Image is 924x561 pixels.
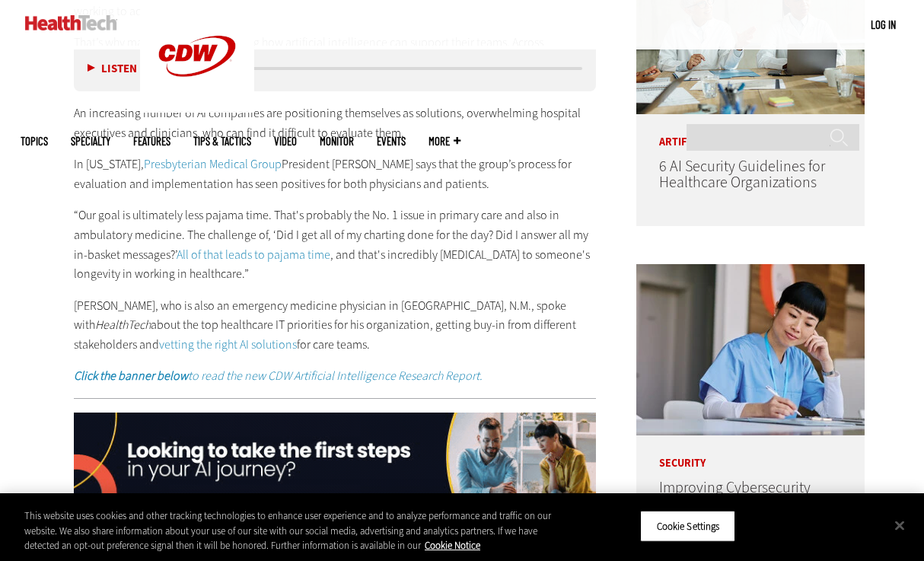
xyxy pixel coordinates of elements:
[659,156,825,193] a: 6 AI Security Guidelines for Healthcare Organizations
[659,477,833,514] a: Improving Cybersecurity Training for Healthcare Staff
[74,368,483,384] a: Click the banner belowto read the new CDW Artificial Intelligence Research Report.
[133,135,170,147] a: Features
[883,508,916,542] button: Close
[74,206,596,283] p: “Our goal is ultimately less pajama time. That's probably the No. 1 issue in primary care and als...
[177,247,330,263] a: All of that leads to pajama time
[159,336,297,352] a: vetting the right AI solutions
[871,17,896,33] div: User menu
[74,155,596,193] p: In [US_STATE], President [PERSON_NAME] says that the group’s process for evaluation and implement...
[636,264,865,435] img: nurse studying on computer
[377,135,406,147] a: Events
[74,368,483,384] em: to read the new CDW Artificial Intelligence Research Report.
[140,100,254,116] a: CDW
[193,135,251,147] a: Tips & Tactics
[871,18,896,31] a: Log in
[425,539,480,552] a: More information about your privacy
[636,435,865,469] p: Security
[640,510,735,542] button: Cookie Settings
[74,296,596,355] p: [PERSON_NAME], who is also an emergency medicine physician in [GEOGRAPHIC_DATA], N.M., spoke with...
[21,135,48,147] span: Topics
[74,368,188,384] strong: Click the banner below
[24,508,554,553] div: This website uses cookies and other tracking technologies to enhance user experience and to analy...
[74,413,596,502] img: x-airesearch-animated-2025-click-desktop
[320,135,354,147] a: MonITor
[95,317,151,333] em: HealthTech
[429,135,460,147] span: More
[71,135,110,147] span: Specialty
[274,135,297,147] a: Video
[636,114,865,148] p: Artificial Intelligence
[25,15,117,30] img: Home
